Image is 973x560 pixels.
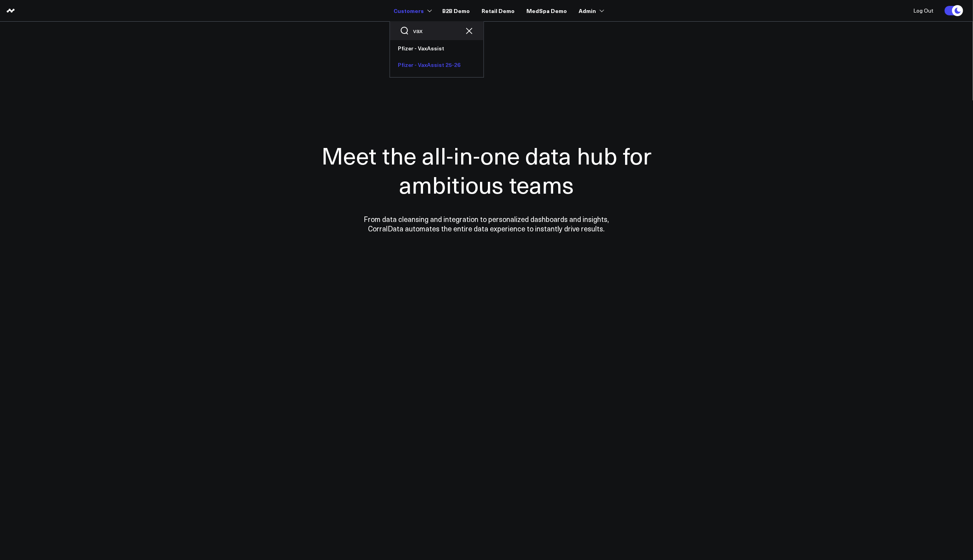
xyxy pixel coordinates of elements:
button: Search companies button [400,26,409,35]
a: Pfizer - VaxAssist [390,40,484,57]
input: Search companies input [413,26,460,35]
a: Customers [394,4,430,18]
a: Retail Demo [482,4,515,18]
a: Admin [579,4,603,18]
p: From data cleansing and integration to personalized dashboards and insights, CorralData automates... [347,214,626,233]
a: Pfizer - VaxAssist 25-26 [390,57,484,73]
button: Clear search [464,26,474,35]
a: B2B Demo [442,4,470,18]
h1: Meet the all-in-one data hub for ambitious teams [294,140,679,199]
a: MedSpa Demo [526,4,567,18]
